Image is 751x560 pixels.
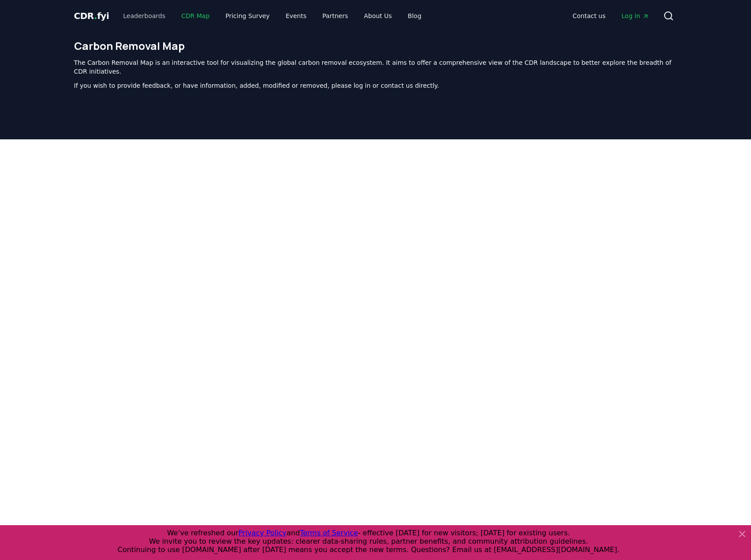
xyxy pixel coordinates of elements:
a: Contact us [565,8,613,24]
a: Partners [315,8,355,24]
a: Blog [401,8,429,24]
a: CDR Map [174,8,217,24]
a: About Us [357,8,399,24]
a: Events [279,8,314,24]
a: Pricing Survey [218,8,276,24]
nav: Main [116,8,428,24]
span: CDR fyi [74,11,109,21]
a: CDR.fyi [74,10,109,22]
a: Leaderboards [116,8,172,24]
h1: Carbon Removal Map [74,39,677,53]
span: Log in [621,11,649,20]
nav: Main [565,8,656,24]
a: Log in [614,8,656,24]
p: The Carbon Removal Map is an interactive tool for visualizing the global carbon removal ecosystem... [74,58,677,76]
span: . [94,11,97,21]
p: If you wish to provide feedback, or have information, added, modified or removed, please log in o... [74,81,677,90]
